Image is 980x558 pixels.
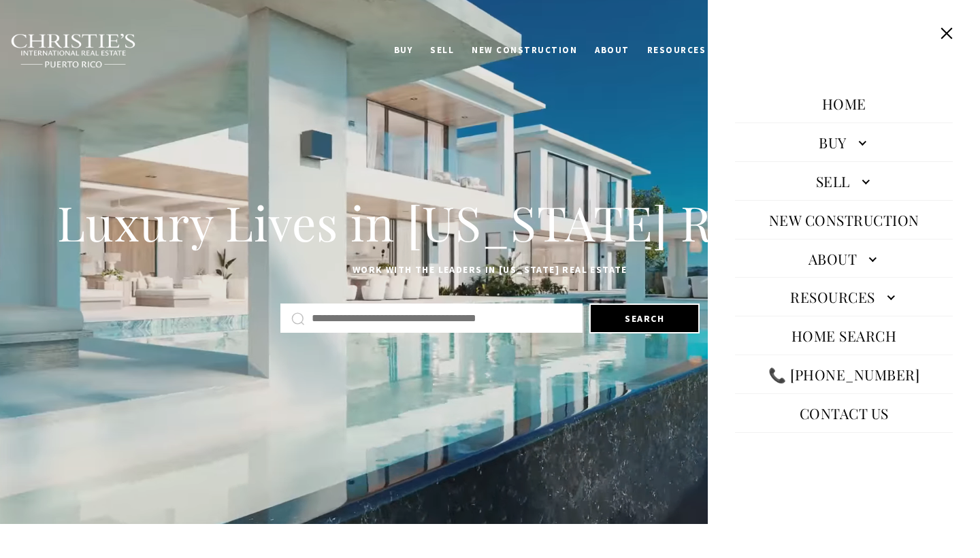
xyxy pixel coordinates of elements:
[638,37,715,63] a: Resources
[463,37,586,63] a: New Construction
[762,358,926,391] a: call 9393373000
[793,397,896,429] a: Contact Us
[735,242,953,275] a: About
[934,20,960,46] button: Close this option
[421,37,463,63] a: SELL
[385,37,422,63] a: BUY
[56,64,169,78] span: [PHONE_NUMBER]
[14,44,197,53] div: Call or text [DATE], we are here to help!
[17,84,194,110] span: I agree to be contacted by [PERSON_NAME] International Real Estate PR via text, call & email. To ...
[735,280,953,313] a: Resources
[14,31,197,40] div: Do you have questions?
[735,165,953,197] a: Sell
[10,33,137,69] img: Christie's International Real Estate black text logo
[312,310,572,327] input: Search by Address, City, or Neighborhood
[815,87,873,120] a: Home
[762,203,926,236] a: New Construction
[48,262,932,278] p: Work with the leaders in [US_STATE] Real Estate
[589,303,700,333] button: Search
[735,126,953,159] a: Buy
[785,319,904,352] a: Home Search
[48,193,932,252] h1: Luxury Lives in [US_STATE] Real Estate
[472,44,577,56] span: New Construction
[586,37,638,63] a: About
